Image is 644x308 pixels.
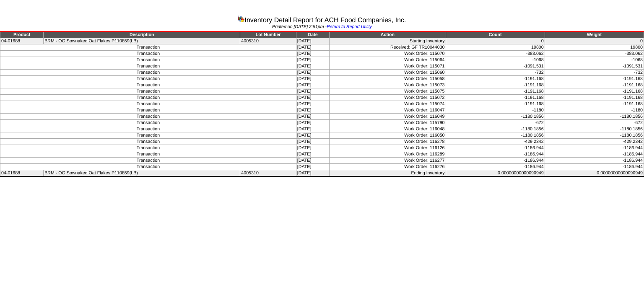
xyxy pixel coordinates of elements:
td: Transaction [0,139,296,145]
td: [DATE] [296,145,329,151]
td: 0 [545,38,644,44]
td: Transaction [0,151,296,158]
td: Work Order: 115075 [330,88,446,95]
td: -383.062 [446,51,545,57]
td: Starting Inventory [330,38,446,44]
td: -1191.168 [446,76,545,82]
td: Work Order: 115060 [330,70,446,76]
td: -429.2342 [545,139,644,145]
td: Transaction [0,114,296,120]
td: -672 [446,120,545,126]
td: Work Order: 116048 [330,126,446,132]
td: [DATE] [296,107,329,114]
td: [DATE] [296,95,329,101]
td: Transaction [0,76,296,82]
td: -1191.168 [545,95,644,101]
td: 0.00000000000090949 [545,170,644,177]
td: 19800 [545,44,644,51]
td: Description [44,31,240,38]
td: -1180.1856 [446,126,545,132]
td: 0.00000000000090949 [446,170,545,177]
td: Work Order: 115071 [330,63,446,70]
td: Work Order: 116278 [330,139,446,145]
td: Transaction [0,132,296,139]
td: Work Order: 115058 [330,76,446,82]
td: -1191.168 [446,101,545,107]
td: Ending Inventory [330,170,446,177]
td: 4005310 [240,170,296,177]
td: [DATE] [296,164,329,170]
td: -1091.531 [446,63,545,70]
td: -1180.1856 [545,114,644,120]
td: -1191.168 [446,95,545,101]
td: [DATE] [296,170,329,177]
td: [DATE] [296,132,329,139]
td: -1180.1856 [446,114,545,120]
td: [DATE] [296,158,329,164]
td: -1091.531 [545,63,644,70]
td: [DATE] [296,151,329,158]
td: [DATE] [296,101,329,107]
td: [DATE] [296,51,329,57]
td: [DATE] [296,44,329,51]
td: -1068 [446,57,545,63]
td: Product [0,31,44,38]
td: -732 [545,70,644,76]
td: Lot Number [240,31,296,38]
td: -1180.1856 [545,132,644,139]
td: -1186.944 [545,164,644,170]
td: -1191.168 [545,76,644,82]
td: Transaction [0,158,296,164]
td: BRM - OG Sownaked Oat Flakes P110859(LB) [44,170,240,177]
td: 0 [446,38,545,44]
td: -1186.944 [545,158,644,164]
td: Work Order: 116050 [330,132,446,139]
img: graph.gif [238,16,244,22]
td: Transaction [0,63,296,70]
td: -1180.1856 [545,126,644,132]
td: Transaction [0,126,296,132]
td: Work Order: 115074 [330,101,446,107]
td: [DATE] [296,120,329,126]
td: Transaction [0,145,296,151]
td: Work Order: 115072 [330,95,446,101]
td: [DATE] [296,139,329,145]
td: [DATE] [296,38,329,44]
td: Date [296,31,329,38]
td: -1180 [545,107,644,114]
td: 04-01688 [0,38,44,44]
td: [DATE] [296,88,329,95]
td: -1186.944 [446,145,545,151]
td: -1180 [446,107,545,114]
td: Transaction [0,82,296,88]
td: 04-01688 [0,170,44,177]
td: Work Order: 115073 [330,82,446,88]
td: -1186.944 [446,164,545,170]
td: [DATE] [296,57,329,63]
td: Transaction [0,88,296,95]
td: [DATE] [296,63,329,70]
td: Work Order: 115790 [330,120,446,126]
td: Transaction [0,120,296,126]
td: -1191.168 [446,88,545,95]
td: Work Order: 115070 [330,51,446,57]
td: -732 [446,70,545,76]
td: -1191.168 [446,82,545,88]
td: [DATE] [296,76,329,82]
td: Transaction [0,44,296,51]
td: -1186.944 [545,151,644,158]
td: [DATE] [296,70,329,76]
td: Work Order: 116277 [330,158,446,164]
td: Work Order: 116289 [330,151,446,158]
td: -1191.168 [545,82,644,88]
td: -1186.944 [446,158,545,164]
td: Work Order: 116047 [330,107,446,114]
td: Transaction [0,164,296,170]
td: Transaction [0,95,296,101]
td: Transaction [0,101,296,107]
td: -672 [545,120,644,126]
td: Action [330,31,446,38]
td: -383.062 [545,51,644,57]
td: BRM - OG Sownaked Oat Flakes P110859(LB) [44,38,240,44]
td: Count [446,31,545,38]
